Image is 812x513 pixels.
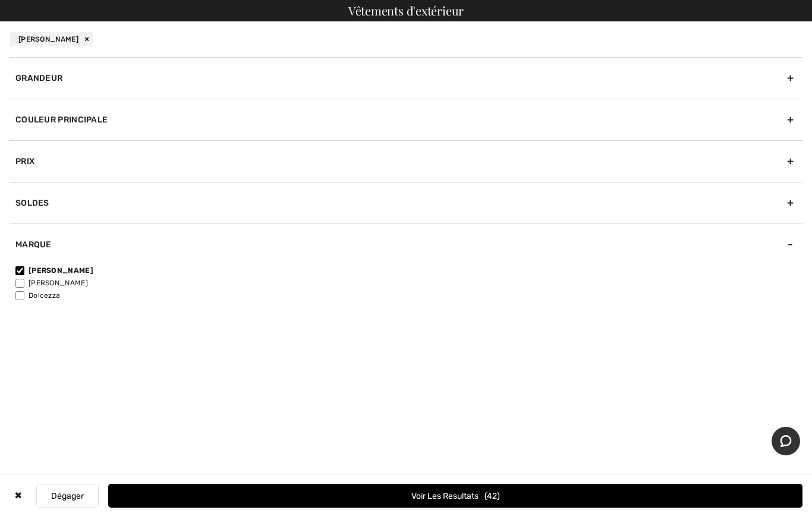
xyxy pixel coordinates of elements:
button: Dégager [36,484,99,508]
input: Dolcezza [15,291,24,300]
div: Prix [10,140,802,182]
input: [PERSON_NAME] [15,266,24,275]
div: Grandeur [10,57,802,99]
span: 42 [484,491,500,501]
div: [PERSON_NAME] [10,32,93,46]
div: Couleur Principale [10,99,802,140]
div: Marque [10,224,802,265]
iframe: Ouvre un widget dans lequel vous pouvez chatter avec l’un de nos agents [772,427,800,457]
div: Soldes [10,182,802,224]
label: Dolcezza [15,290,802,301]
input: [PERSON_NAME] [15,279,24,288]
button: Voir les resultats42 [108,484,802,508]
label: [PERSON_NAME] [15,265,802,276]
label: [PERSON_NAME] [15,278,802,288]
div: ✖ [10,484,27,508]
